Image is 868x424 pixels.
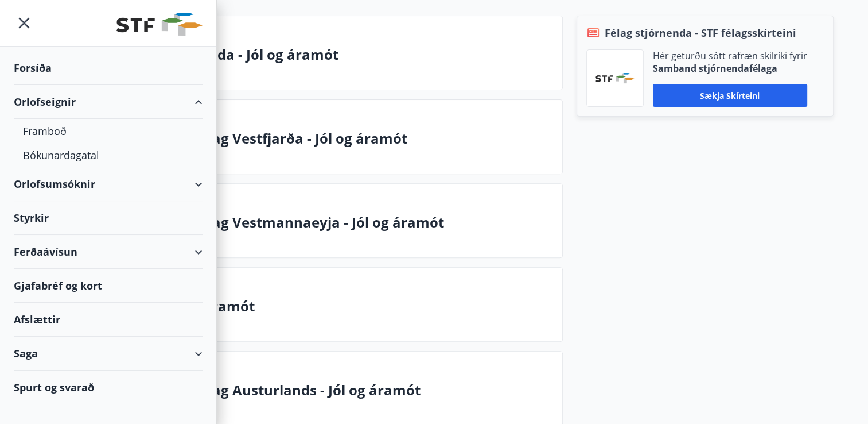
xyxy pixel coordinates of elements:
[14,13,34,33] button: menu
[119,213,553,232] p: Stjórnendafélag Vestmannaeyja - Jól og áramót
[14,371,203,404] div: Spurt og svarað
[14,269,203,303] div: Gjafabréf og kort
[605,25,796,40] span: Félag stjórnenda - STF félagsskírteini
[14,303,203,337] div: Afslættir
[119,296,553,316] p: Berg - Jól og áramót
[14,167,203,201] div: Orlofsumsóknir
[595,73,635,83] img: vjCaq2fThgY3EUYqSgpjEiBg6WP39ov69hlhuPVN.png
[119,129,553,148] p: Stjórnendafélag Vestfjarða - Jól og áramót
[14,85,203,119] div: Orlofseignir
[14,337,203,371] div: Saga
[653,62,807,75] p: Samband stjórnendafélaga
[23,119,193,143] div: Framboð
[119,45,553,64] p: Félag Stjórnenda - Jól og áramót
[116,13,203,36] img: union_logo
[14,201,203,235] div: Styrkir
[653,49,807,62] p: Hér geturðu sótt rafræn skilríki fyrir
[119,380,553,400] p: Stjórnendafélag Austurlands - Jól og áramót
[23,143,193,167] div: Bókunardagatal
[14,235,203,269] div: Ferðaávísun
[14,51,203,85] div: Forsíða
[653,84,807,107] button: Sækja skírteini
